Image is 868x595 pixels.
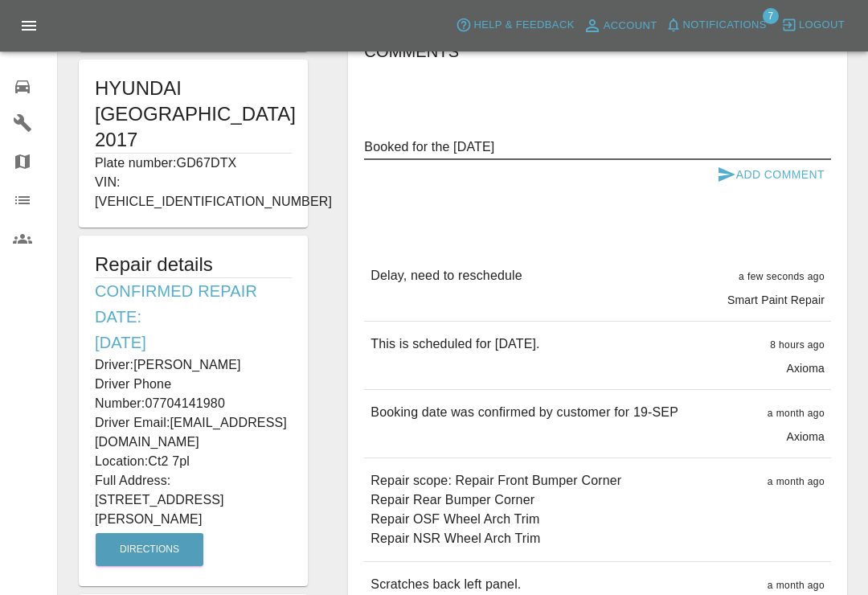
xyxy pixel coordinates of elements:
button: Add Comment [710,160,831,190]
p: Driver: [PERSON_NAME] [95,355,292,375]
p: Smart Paint Repair [727,292,825,308]
span: Help & Feedback [473,16,574,35]
p: Delay, need to reschedule [371,266,522,285]
button: Open drawer [10,6,48,45]
textarea: Booked for the [DATE] [364,137,831,156]
p: Booking date was confirmed by customer for 19-SEP [371,403,678,422]
p: Full Address: [STREET_ADDRESS][PERSON_NAME] [95,471,292,529]
button: Notifications [661,13,771,38]
span: Logout [799,16,845,35]
p: This is scheduled for [DATE]. [371,334,539,354]
p: Location: Ct2 7pl [95,452,292,471]
button: Directions [96,533,203,566]
a: Account [579,13,661,39]
span: 7 [763,8,779,24]
h5: Repair details [95,252,292,277]
p: Driver Email: [EMAIL_ADDRESS][DOMAIN_NAME] [95,413,292,452]
span: a month ago [768,476,825,487]
button: Logout [777,13,849,38]
p: Axioma [786,360,825,376]
p: Driver Phone Number: 07704141980 [95,375,292,413]
span: Notifications [683,16,767,35]
h6: Confirmed Repair Date: [DATE] [95,278,292,355]
span: 8 hours ago [770,339,825,351]
p: Plate number: GD67DTX [95,154,292,173]
h1: HYUNDAI [GEOGRAPHIC_DATA] 2017 [95,76,292,153]
span: a few seconds ago [739,271,825,282]
span: a month ago [768,580,825,591]
span: a month ago [768,408,825,419]
p: Axioma [786,429,825,445]
p: Repair scope: Repair Front Bumper Corner Repair Rear Bumper Corner Repair OSF Wheel Arch Trim Rep... [371,471,621,548]
p: VIN: [VEHICLE_IDENTIFICATION_NUMBER] [95,173,292,211]
button: Help & Feedback [452,13,578,38]
span: Account [604,17,657,35]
